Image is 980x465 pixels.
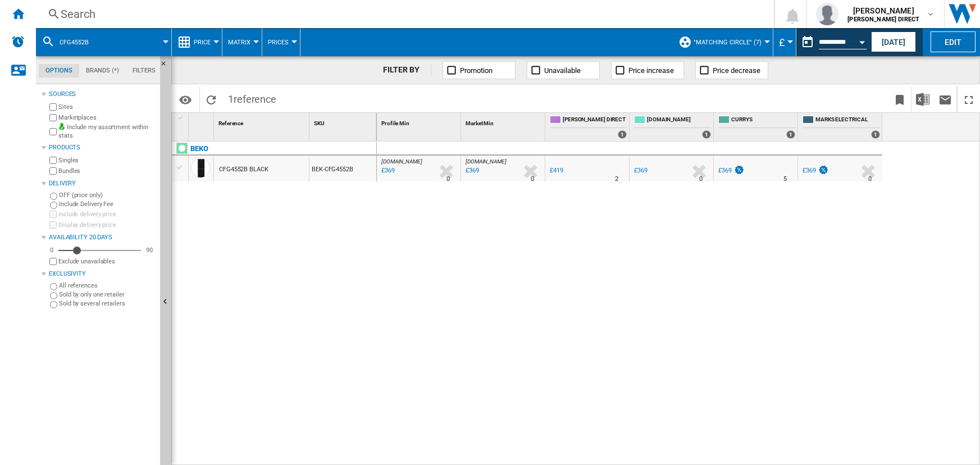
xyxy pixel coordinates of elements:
[628,66,674,75] span: Price increase
[786,130,795,139] div: 1 offers sold by CURRYS
[779,37,785,48] span: £
[380,165,395,176] div: Last updated : Friday, 29 August 2025 10:02
[49,103,57,111] input: Sites
[49,270,156,279] div: Exclusivity
[544,66,581,75] span: Unavailable
[58,221,156,229] label: Display delivery price
[847,16,919,23] b: [PERSON_NAME] DIRECT
[466,120,494,126] span: Market Min
[50,301,57,308] input: Sold by several retailers
[632,113,713,141] div: [DOMAIN_NAME] 1 offers sold by AO.COM
[228,39,250,46] span: Matrix
[871,130,880,139] div: 1 offers sold by MARKS ELECTRICAL
[699,174,703,185] div: Delivery Time : 0 day
[634,167,648,174] div: £369
[79,64,126,77] md-tab-item: Brands (*)
[868,174,872,185] div: Delivery Time : 0 day
[49,233,156,242] div: Availability 20 Days
[379,113,461,130] div: Profile Min Sort None
[60,39,89,46] span: CFG4552B
[618,130,627,139] div: 1 offers sold by HUGHES DIRECT
[11,35,25,48] img: alerts-logo.svg
[194,39,211,46] span: Price
[803,167,816,174] div: £369
[219,157,268,183] div: CFG4552B BLACK
[463,113,545,130] div: Sort None
[312,113,376,130] div: Sort None
[60,28,100,56] button: CFG4552B
[49,90,156,99] div: Sources
[647,116,711,125] span: [DOMAIN_NAME]
[58,123,156,140] label: Include my assortment within stats
[800,113,882,141] div: MARKS ELECTRICAL 1 offers sold by MARKS ELECTRICAL
[796,28,869,56] div: This report is based on a date in the past.
[314,120,325,126] span: SKU
[49,258,57,265] input: Display delivery price
[50,193,57,200] input: OFF (price only)
[61,6,745,22] div: Search
[695,61,768,79] button: Price decrease
[59,191,156,199] label: OFF (price only)
[815,116,880,125] span: MARKS ELECTRICAL
[49,157,57,164] input: Singles
[550,167,563,174] div: £419
[847,5,919,16] span: [PERSON_NAME]
[632,165,648,176] div: £369
[694,39,762,46] span: "MATCHING CIRCLE" (7)
[200,86,222,112] button: Reload
[194,28,216,56] button: Price
[216,113,309,130] div: Sort None
[718,167,732,174] div: £369
[309,156,376,181] div: BEK-CFG4552B
[58,257,156,266] label: Exclude unavailables
[58,103,156,111] label: Sites
[717,165,745,176] div: £369
[160,56,174,76] button: Hide
[59,200,156,208] label: Include Delivery Fee
[911,86,934,112] button: Download in Excel
[191,113,213,130] div: Sort None
[50,292,57,299] input: Sold by only one retailer
[49,211,57,218] input: Include delivery price
[49,125,57,139] input: Include my assortment within stats
[177,28,216,56] div: Price
[460,66,493,75] span: Promotion
[818,165,829,175] img: promotionV3.png
[716,113,797,141] div: CURRYS 1 offers sold by CURRYS
[218,120,243,126] span: Reference
[796,31,819,53] button: md-calendar
[443,61,516,79] button: Promotion
[531,174,534,185] div: Delivery Time : 0 day
[58,123,65,130] img: mysite-bg-18x18.png
[59,299,156,308] label: Sold by several retailers
[816,3,838,25] img: profile.jpg
[381,120,409,126] span: Profile Min
[49,114,57,121] input: Marketplaces
[228,28,256,56] button: Matrix
[916,93,929,106] img: excel-24x24.png
[58,156,156,165] label: Singles
[702,130,711,139] div: 1 offers sold by AO.COM
[852,30,872,51] button: Open calendar
[234,93,276,105] span: reference
[931,31,976,52] button: Edit
[731,116,795,125] span: CURRYS
[958,86,980,112] button: Maximize
[463,113,545,130] div: Market Min Sort None
[548,113,629,141] div: [PERSON_NAME] DIRECT 1 offers sold by HUGHES DIRECT
[888,86,911,112] button: Bookmark this report
[783,174,787,185] div: Delivery Time : 5 days
[383,65,431,76] div: FILTER BY
[58,245,141,256] md-slider: Availability
[143,246,156,254] div: 90
[59,290,156,299] label: Sold by only one retailer
[678,28,767,56] div: "MATCHING CIRCLE" (7)
[615,174,618,185] div: Delivery Time : 2 days
[773,28,796,56] md-menu: Currency
[381,158,422,165] span: [DOMAIN_NAME]
[563,116,627,125] span: [PERSON_NAME] DIRECT
[548,165,563,176] div: £419
[50,202,57,209] input: Include Delivery Fee
[779,28,790,56] button: £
